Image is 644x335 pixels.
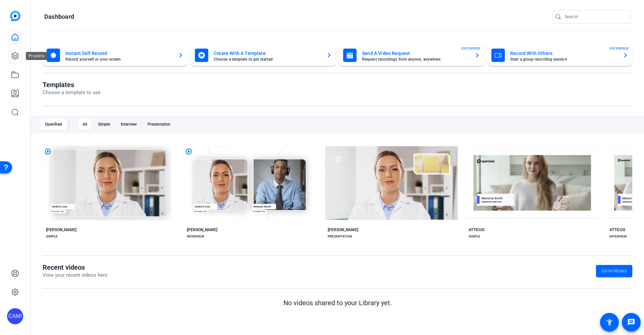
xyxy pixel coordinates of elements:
[214,49,321,57] mat-card-title: Create With A Template
[65,49,173,57] mat-card-title: Instant Self Record
[565,13,625,21] input: Search
[43,271,107,279] p: View your recent videos here
[10,11,20,21] img: blue-gradient.svg
[362,57,469,61] mat-card-subtitle: Request recordings from anyone, anywhere
[191,45,336,66] button: Create With A TemplateChoose a template to get started
[43,298,632,308] p: No videos shared to your Library yet.
[26,52,47,60] div: Projects
[601,267,627,274] span: Go to library
[43,81,101,89] h1: Templates
[214,57,321,61] mat-card-subtitle: Choose a template to get started
[78,119,91,130] div: All
[43,263,107,271] h1: Recent videos
[461,46,481,51] span: ENTERPRISE
[43,45,187,66] button: Instant Self RecordRecord yourself or your screen
[41,119,66,130] div: OpenReel
[187,227,217,232] div: [PERSON_NAME]
[487,45,632,66] button: Record With OthersStart a group recording sessionENTERPRISE
[609,46,629,51] span: ENTERPRISE
[605,318,613,326] mat-icon: accessibility
[510,57,618,61] mat-card-subtitle: Start a group recording session
[328,234,352,239] div: PRESENTATION
[362,49,469,57] mat-card-title: Send A Video Request
[46,227,76,232] div: [PERSON_NAME]
[44,13,74,21] h1: Dashboard
[7,308,23,324] div: CAMI
[469,234,480,239] div: SIMPLE
[94,119,114,130] div: Simple
[46,234,58,239] div: SIMPLE
[65,57,173,61] mat-card-subtitle: Record yourself or your screen
[609,227,625,232] div: ATTICUS
[328,227,358,232] div: [PERSON_NAME]
[117,119,141,130] div: Interview
[596,265,632,277] a: Go to library
[339,45,484,66] button: Send A Video RequestRequest recordings from anyone, anywhereENTERPRISE
[469,227,484,232] div: ATTICUS
[144,119,174,130] div: Presentation
[609,234,627,239] div: INTERVIEW
[627,318,635,326] mat-icon: message
[510,49,618,57] mat-card-title: Record With Others
[43,89,101,96] p: Choose a template to use
[187,234,204,239] div: INTERVIEW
